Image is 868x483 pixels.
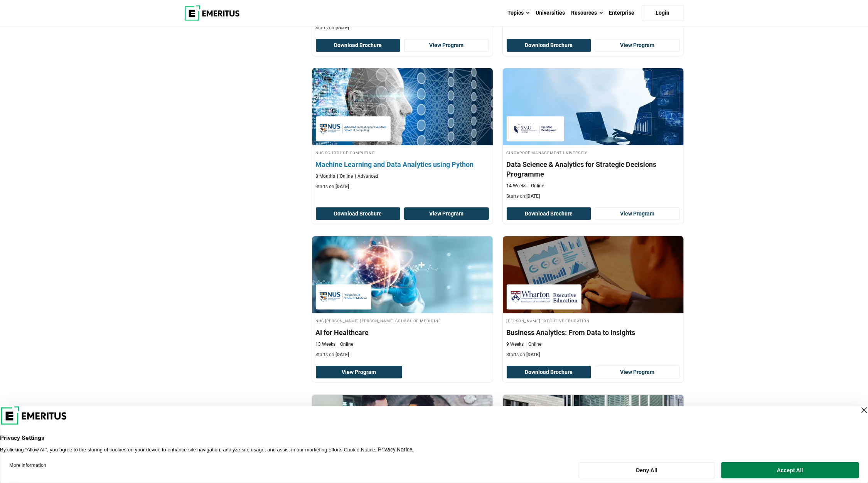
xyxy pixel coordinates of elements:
[336,352,349,357] span: [DATE]
[503,68,684,145] img: Data Science & Analytics for Strategic Decisions Programme | Online Data Science and Analytics Co...
[355,173,379,180] p: Advanced
[507,317,680,324] h4: [PERSON_NAME] Executive Education
[595,366,680,379] a: View Program
[503,236,684,362] a: Business Analytics Course by Wharton Executive Education - October 30, 2025 Wharton Executive Edu...
[316,173,335,180] p: 8 Months
[316,317,489,324] h4: NUS [PERSON_NAME] [PERSON_NAME] School of Medicine
[337,173,353,180] p: Online
[404,39,489,52] a: View Program
[312,236,493,362] a: AI and Machine Learning Course by NUS Yong Loo Lin School of Medicine - September 30, 2025 NUS Yo...
[404,207,489,220] a: View Program
[507,149,680,156] h4: Singapore Management University
[312,68,493,194] a: AI and Machine Learning Course by NUS School of Computing - September 30, 2025 NUS School of Comp...
[336,25,349,30] span: [DATE]
[316,39,401,52] button: Download Brochure
[320,120,387,138] img: NUS School of Computing
[338,341,354,348] p: Online
[312,395,493,472] img: Business Analytics and AI: Decision-Making Using Data | Online Business Analytics Course
[507,160,680,179] h4: Data Science & Analytics for Strategic Decisions Programme
[316,341,336,348] p: 13 Weeks
[316,183,489,190] p: Starts on:
[527,194,540,199] span: [DATE]
[507,193,680,200] p: Starts on:
[503,68,684,204] a: Data Science and Analytics Course by Singapore Management University - September 30, 2025 Singapo...
[503,395,684,472] img: Imperial Business Analytics: From Data to Decisions | Online Business Analytics Course
[595,207,680,220] a: View Program
[316,328,489,337] h4: AI for Healthcare
[507,352,680,358] p: Starts on:
[316,25,489,31] p: Starts on:
[503,236,684,313] img: Business Analytics: From Data to Insights | Online Business Analytics Course
[527,352,540,357] span: [DATE]
[507,341,524,348] p: 9 Weeks
[507,39,592,52] button: Download Brochure
[303,64,502,149] img: Machine Learning and Data Analytics using Python | Online AI and Machine Learning Course
[316,352,489,358] p: Starts on:
[316,160,489,169] h4: Machine Learning and Data Analytics using Python
[316,149,489,156] h4: NUS School of Computing
[320,288,367,306] img: NUS Yong Loo Lin School of Medicine
[511,288,578,306] img: Wharton Executive Education
[312,236,493,313] img: AI for Healthcare | Online AI and Machine Learning Course
[595,39,680,52] a: View Program
[507,183,527,189] p: 14 Weeks
[529,183,544,189] p: Online
[507,366,592,379] button: Download Brochure
[642,5,684,21] a: Login
[316,366,403,379] a: View Program
[336,184,349,189] span: [DATE]
[507,207,592,220] button: Download Brochure
[316,207,401,220] button: Download Brochure
[511,120,561,138] img: Singapore Management University
[507,328,680,337] h4: Business Analytics: From Data to Insights
[526,341,542,348] p: Online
